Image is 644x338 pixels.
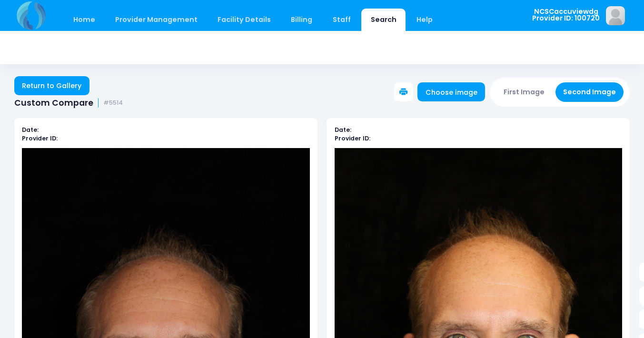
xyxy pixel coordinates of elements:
[407,9,442,31] a: Help
[361,9,406,31] a: Search
[103,99,123,107] small: #5514
[417,82,485,101] a: Choose image
[14,98,93,108] span: Custom Compare
[22,134,58,142] b: Provider ID:
[64,9,104,31] a: Home
[532,8,600,22] span: NCSCaccuviewdg Provider ID: 100720
[14,76,89,95] a: Return to Gallery
[335,126,351,134] b: Date:
[22,126,39,134] b: Date:
[106,9,207,31] a: Provider Management
[555,82,624,102] button: Second Image
[208,9,280,31] a: Facility Details
[606,6,625,25] img: image
[335,134,370,142] b: Provider ID:
[323,9,360,31] a: Staff
[496,82,553,102] button: First Image
[282,9,322,31] a: Billing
